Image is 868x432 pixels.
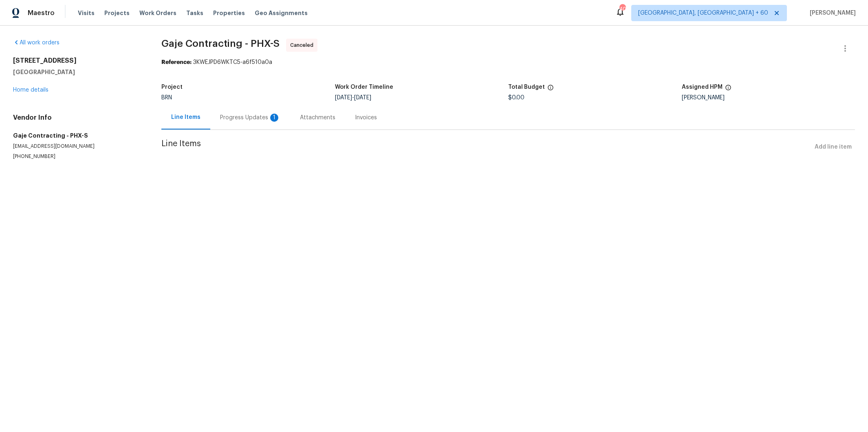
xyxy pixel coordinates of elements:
span: [PERSON_NAME] [806,9,856,17]
a: Home details [13,87,48,93]
span: - [335,95,371,101]
h5: Total Budget [508,84,545,90]
span: [DATE] [335,95,352,101]
h5: Assigned HPM [682,84,723,90]
div: 3KWEJPD6WKTC5-a6f510a0a [161,58,855,66]
span: Maestro [28,9,55,17]
div: 1 [270,114,278,122]
a: All work orders [13,40,59,46]
div: [PERSON_NAME] [682,95,855,101]
span: Tasks [186,10,203,16]
p: [EMAIL_ADDRESS][DOMAIN_NAME] [13,143,142,150]
div: Line Items [171,113,200,121]
div: Attachments [300,114,335,122]
div: Progress Updates [220,114,280,122]
h5: Gaje Contracting - PHX-S [13,132,142,140]
h2: [STREET_ADDRESS] [13,57,142,65]
span: [GEOGRAPHIC_DATA], [GEOGRAPHIC_DATA] + 60 [638,9,768,17]
div: Invoices [355,114,377,122]
span: Gaje Contracting - PHX-S [161,39,280,48]
h5: Work Order Timeline [335,84,393,90]
span: Canceled [290,41,317,49]
span: BRN [161,95,172,101]
span: Work Orders [139,9,176,17]
h5: [GEOGRAPHIC_DATA] [13,68,142,76]
span: $0.00 [508,95,524,101]
span: Line Items [161,140,811,155]
span: The total cost of line items that have been proposed by Opendoor. This sum includes line items th... [547,84,554,95]
p: [PHONE_NUMBER] [13,153,142,160]
span: Projects [104,9,130,17]
span: Geo Assignments [255,9,308,17]
span: [DATE] [354,95,371,101]
span: Properties [213,9,245,17]
h5: Project [161,84,183,90]
h4: Vendor Info [13,114,142,122]
div: 400 [619,5,625,13]
span: The hpm assigned to this work order. [725,84,731,95]
b: Reference: [161,59,192,65]
span: Visits [78,9,95,17]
